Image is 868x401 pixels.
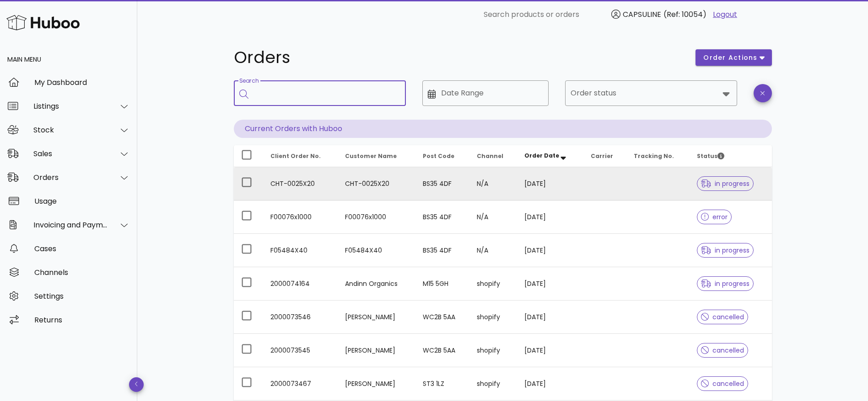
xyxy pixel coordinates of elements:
td: [DATE] [517,167,583,200]
td: [DATE] [517,267,583,301]
div: Order status [565,80,737,106]
td: F05484X40 [338,234,415,267]
a: Logout [713,9,737,20]
span: Customer Name [345,152,397,160]
button: order actions [695,49,771,66]
div: Listings [33,102,108,111]
span: Post Code [423,152,454,160]
th: Channel [469,145,517,167]
td: [PERSON_NAME] [338,367,415,401]
td: [DATE] [517,334,583,367]
td: CHT-0025X20 [263,167,338,200]
td: F00076x1000 [263,200,338,234]
td: F05484X40 [263,234,338,267]
div: Invoicing and Payments [33,221,108,229]
td: shopify [469,267,517,301]
span: Carrier [591,152,613,160]
td: 2000073467 [263,367,338,401]
td: shopify [469,334,517,367]
div: Sales [33,149,108,158]
span: Client Order No. [270,152,321,160]
td: shopify [469,301,517,334]
th: Post Code [415,145,470,167]
h1: Orders [234,49,685,66]
td: WC2B 5AA [415,301,470,334]
td: [DATE] [517,301,583,334]
td: [PERSON_NAME] [338,334,415,367]
th: Tracking No. [626,145,690,167]
span: Status [697,152,724,160]
td: [DATE] [517,367,583,401]
th: Order Date: Sorted descending. Activate to remove sorting. [517,145,583,167]
div: Channels [34,268,130,277]
td: F00076x1000 [338,200,415,234]
td: N/A [469,200,517,234]
span: cancelled [701,314,744,320]
td: N/A [469,167,517,200]
td: M15 5GH [415,267,470,301]
span: Channel [477,152,503,160]
th: Client Order No. [263,145,338,167]
div: Usage [34,197,130,206]
span: cancelled [701,347,744,354]
label: Search [239,78,259,84]
span: (Ref: 10054) [663,9,706,20]
div: My Dashboard [34,78,130,87]
td: [DATE] [517,234,583,267]
td: BS35 4DF [415,234,470,267]
span: in progress [701,280,749,287]
span: Tracking No. [634,152,674,160]
td: shopify [469,367,517,401]
td: 2000073546 [263,301,338,334]
td: BS35 4DF [415,200,470,234]
span: cancelled [701,380,744,387]
td: [DATE] [517,200,583,234]
td: CHT-0025X20 [338,167,415,200]
p: Current Orders with Huboo [234,120,772,138]
td: WC2B 5AA [415,334,470,367]
th: Status [690,145,772,167]
td: 2000073545 [263,334,338,367]
div: Stock [33,126,108,134]
span: error [701,214,728,220]
img: Huboo Logo [6,13,80,32]
span: Order Date [524,152,559,159]
td: N/A [469,234,517,267]
td: BS35 4DF [415,167,470,200]
span: in progress [701,247,749,253]
td: Andinn Organics [338,267,415,301]
span: order actions [703,53,758,63]
div: Orders [33,173,108,182]
span: in progress [701,180,749,187]
td: ST3 1LZ [415,367,470,401]
th: Carrier [583,145,626,167]
div: Settings [34,292,130,301]
th: Customer Name [338,145,415,167]
td: 2000074164 [263,267,338,301]
div: Returns [34,316,130,324]
div: Cases [34,244,130,253]
td: [PERSON_NAME] [338,301,415,334]
span: CAPSULINE [623,9,661,20]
